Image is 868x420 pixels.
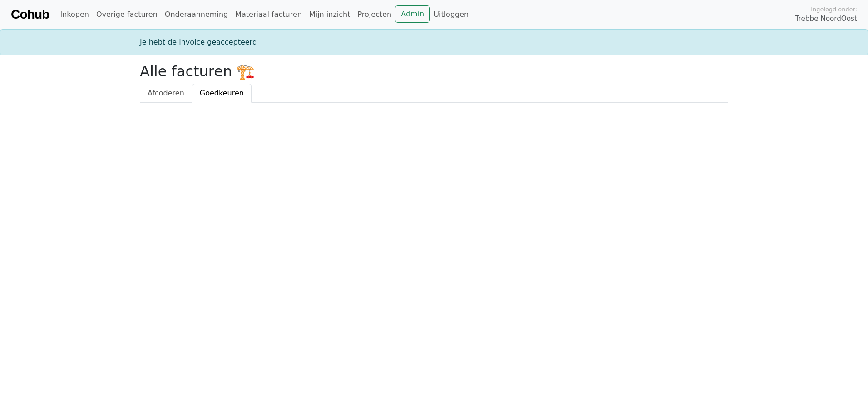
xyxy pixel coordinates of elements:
[93,5,161,24] a: Overige facturen
[56,5,92,24] a: Inkopen
[354,5,395,24] a: Projecten
[395,5,430,23] a: Admin
[232,5,306,24] a: Materiaal facturen
[134,37,734,48] div: Je hebt de invoice geaccepteerd
[192,84,252,103] a: Goedkeuren
[140,63,728,80] h2: Alle facturen 🏗️
[811,5,857,14] span: Ingelogd onder:
[161,5,232,24] a: Onderaanneming
[140,84,192,103] a: Afcoderen
[795,14,857,24] span: Trebbe NoordOost
[430,5,472,24] a: Uitloggen
[306,5,354,24] a: Mijn inzicht
[148,89,184,97] span: Afcoderen
[200,89,244,97] span: Goedkeuren
[11,4,49,25] a: Cohub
